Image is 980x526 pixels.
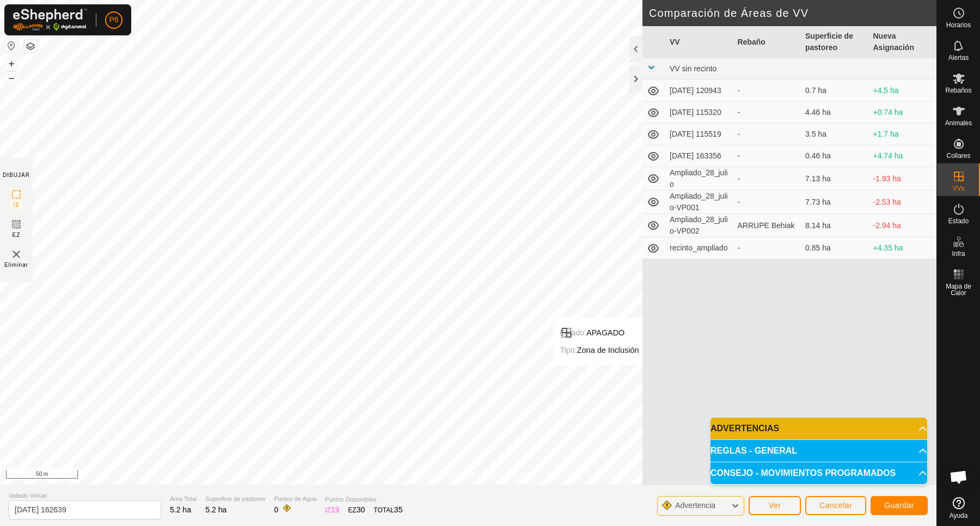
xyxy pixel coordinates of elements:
img: VV [10,248,23,261]
td: 0.7 ha [801,80,869,102]
span: 5.2 ha [205,505,226,514]
td: +0.74 ha [869,102,937,124]
button: Guardar [871,496,928,515]
td: Ampliado_28_julio-VP002 [665,214,733,237]
span: IZ [14,201,20,209]
span: ADVERTENCIAS [710,424,779,433]
td: [DATE] 120943 [665,80,733,102]
td: 4.46 ha [801,102,869,124]
div: - [738,107,797,118]
span: Superficie de pastoreo [205,494,265,504]
span: Advertencia [675,501,715,510]
button: Restablecer Mapa [5,39,18,52]
span: Cancelar [819,501,852,510]
div: - [738,173,797,185]
span: Puntos de Agua [274,494,316,504]
span: EZ [13,231,21,239]
span: Eliminar [4,261,28,269]
div: Zona de Inclusión [560,344,639,357]
span: Guardar [884,501,914,510]
span: Vallado Virtual [9,491,161,500]
td: +4.5 ha [869,80,937,102]
span: Estado [948,218,969,224]
td: 0.85 ha [801,237,869,259]
td: [DATE] 115320 [665,102,733,124]
button: – [5,71,18,84]
td: Ampliado_28_julio [665,167,733,191]
button: Ver [749,496,801,515]
th: Rebaño [733,26,801,58]
span: Alertas [948,54,969,61]
div: IZ [325,504,339,516]
button: + [5,57,18,70]
span: 0 [274,505,278,514]
span: 5.2 ha [170,505,191,514]
th: Superficie de pastoreo [801,26,869,58]
td: [DATE] 115519 [665,124,733,145]
span: Área Total [170,494,197,504]
th: Nueva Asignación [869,26,937,58]
span: VVs [952,185,964,192]
td: -1.93 ha [869,167,937,191]
div: TOTAL [373,504,402,516]
td: recinto_ampliado [665,237,733,259]
span: VV sin recinto [670,64,716,73]
div: DIBUJAR [3,171,30,179]
span: Horarios [946,22,971,28]
td: 0.46 ha [801,145,869,167]
button: Capas del Mapa [24,40,37,53]
p-accordion-header: REGLAS - GENERAL [710,440,927,462]
span: P6 [109,14,118,26]
a: Política de Privacidad [412,470,475,480]
td: -2.94 ha [869,214,937,237]
div: - [738,85,797,96]
th: VV [665,26,733,58]
td: +4.74 ha [869,145,937,167]
td: Ampliado_28_julio-VP001 [665,191,733,214]
p-accordion-header: ADVERTENCIAS [710,418,927,439]
span: REGLAS - GENERAL [710,447,797,455]
span: Collares [946,152,970,159]
td: 3.5 ha [801,124,869,145]
div: Chat abierto [942,461,975,493]
button: Cancelar [805,496,866,515]
span: 30 [357,505,365,514]
div: APAGADO [560,326,639,339]
span: Mapa de Calor [940,283,977,296]
span: Infra [952,250,965,257]
span: Ayuda [950,512,968,519]
div: - [738,197,797,208]
span: CONSEJO - MOVIMIENTOS PROGRAMADOS [710,469,896,478]
td: 7.13 ha [801,167,869,191]
div: ARRUPE Behiak [738,220,797,231]
div: EZ [348,504,365,516]
td: [DATE] 163356 [665,145,733,167]
span: Ver [769,501,781,510]
a: Contáctenos [488,470,524,480]
div: - [738,150,797,162]
td: 7.73 ha [801,191,869,214]
td: +1.7 ha [869,124,937,145]
td: -2.53 ha [869,191,937,214]
span: Animales [945,120,972,126]
div: - [738,129,797,140]
span: 19 [331,505,340,514]
div: - [738,242,797,254]
span: Rebaños [945,87,971,94]
img: Logo Gallagher [13,9,87,31]
label: Tipo: [560,346,577,354]
label: Estado: [560,328,586,337]
td: +4.35 ha [869,237,937,259]
a: Ayuda [937,493,980,523]
td: 8.14 ha [801,214,869,237]
span: Puntos Disponibles [325,495,402,504]
span: 35 [394,505,403,514]
p-accordion-header: CONSEJO - MOVIMIENTOS PROGRAMADOS [710,462,927,484]
h2: Comparación de Áreas de VV [649,7,936,20]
